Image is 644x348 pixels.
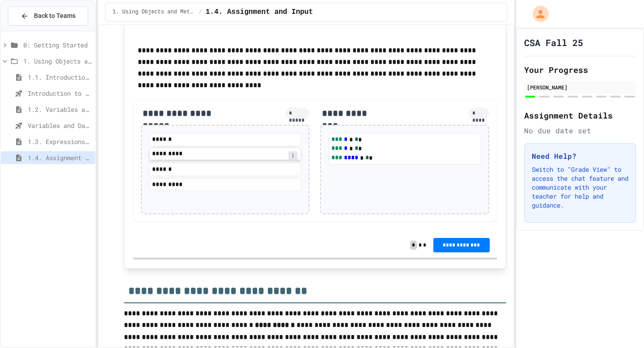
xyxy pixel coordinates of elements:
[532,151,628,161] h3: Need Help?
[524,109,636,122] h2: Assignment Details
[28,137,92,146] span: 1.3. Expressions and Output [New]
[28,153,92,162] span: 1.4. Assignment and Input
[34,11,76,21] span: Back to Teams
[28,89,92,98] span: Introduction to Algorithms, Programming, and Compilers
[524,125,636,136] div: No due date set
[28,72,92,82] span: 1.1. Introduction to Algorithms, Programming, and Compilers
[206,7,313,17] span: 1.4. Assignment and Input
[28,121,92,130] span: Variables and Data Types - Quiz
[527,83,633,91] div: [PERSON_NAME]
[524,64,636,76] h2: Your Progress
[28,105,92,114] span: 1.2. Variables and Data Types
[199,8,202,16] span: /
[532,165,628,210] p: Switch to "Grade View" to access the chat feature and communicate with your teacher for help and ...
[23,40,92,50] span: 0: Getting Started
[23,56,92,66] span: 1. Using Objects and Methods
[524,36,583,49] h1: CSA Fall 25
[523,4,551,24] div: My Account
[8,6,88,25] button: Back to Teams
[113,8,195,16] span: 1. Using Objects and Methods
